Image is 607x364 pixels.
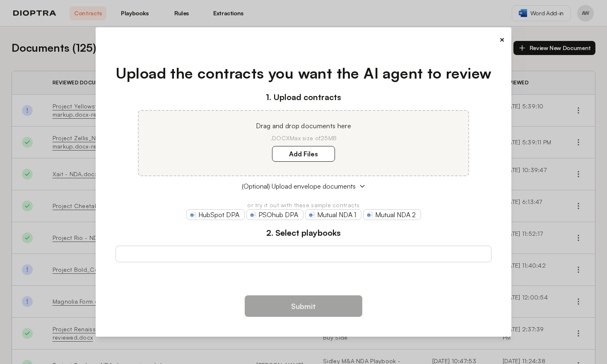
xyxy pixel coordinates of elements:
[116,201,492,209] p: or try it out with these sample contracts
[245,295,362,317] button: Submit
[186,209,245,220] a: HubSpot DPA
[149,134,458,142] p: .DOCX Max size of 25MB
[246,209,303,220] a: PSOhub DPA
[272,146,335,162] label: Add Files
[116,62,492,84] h1: Upload the contracts you want the AI agent to review
[116,181,492,191] button: (Optional) Upload envelope documents
[116,227,492,239] h3: 2. Select playbooks
[499,34,505,45] button: ×
[305,209,361,220] a: Mutual NDA 1
[363,209,421,220] a: Mutual NDA 2
[149,121,458,131] p: Drag and drop documents here
[116,91,492,103] h3: 1. Upload contracts
[242,181,356,191] span: (Optional) Upload envelope documents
